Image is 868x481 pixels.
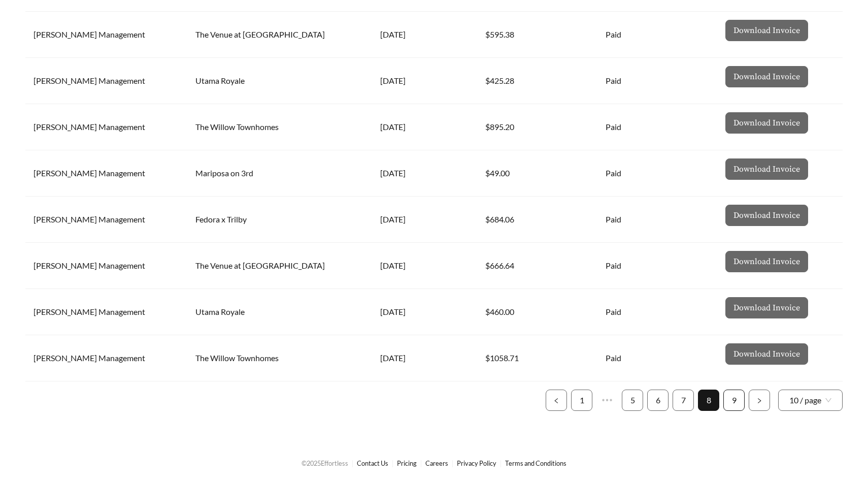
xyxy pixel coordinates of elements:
span: © 2025 Effortless [302,459,348,467]
td: [PERSON_NAME] Management [25,197,187,243]
td: [PERSON_NAME] Management [25,150,187,197]
td: [DATE] [372,150,478,197]
button: Download Invoice [725,158,808,180]
li: 5 [622,390,643,411]
td: $895.20 [477,104,597,150]
a: 5 [622,390,643,410]
span: right [756,398,762,404]
button: Download Invoice [725,66,808,87]
a: Privacy Policy [457,459,496,467]
span: left [553,398,559,404]
td: $1058.71 [477,335,597,381]
button: right [749,390,770,411]
td: [PERSON_NAME] Management [25,289,187,335]
a: 6 [648,390,668,410]
td: The Venue at [GEOGRAPHIC_DATA] [187,12,372,58]
td: Utama Royale [187,289,372,335]
button: Download Invoice [725,297,808,318]
td: Paid [597,243,717,289]
td: $684.06 [477,197,597,243]
td: [DATE] [372,104,478,150]
li: 9 [723,390,745,411]
li: Previous Page [546,390,567,411]
td: [DATE] [372,58,478,104]
td: Paid [597,197,717,243]
td: [DATE] [372,12,478,58]
a: Pricing [397,459,417,467]
span: ••• [596,390,618,411]
a: Careers [425,459,448,467]
li: 1 [571,390,592,411]
a: 7 [673,390,693,410]
li: 8 [698,390,719,411]
td: Paid [597,335,717,381]
li: Next Page [749,390,770,411]
td: $460.00 [477,289,597,335]
li: Previous 5 Pages [596,390,618,411]
button: Download Invoice [725,20,808,41]
td: The Venue at [GEOGRAPHIC_DATA] [187,243,372,289]
td: [DATE] [372,197,478,243]
td: The Willow Townhomes [187,335,372,381]
td: Paid [597,289,717,335]
td: Paid [597,12,717,58]
td: [DATE] [372,243,478,289]
td: [PERSON_NAME] Management [25,104,187,150]
td: Paid [597,58,717,104]
td: [PERSON_NAME] Management [25,58,187,104]
button: Download Invoice [725,251,808,272]
td: [PERSON_NAME] Management [25,335,187,381]
td: [DATE] [372,289,478,335]
td: $49.00 [477,150,597,197]
td: Utama Royale [187,58,372,104]
a: 1 [572,390,592,410]
td: [DATE] [372,335,478,381]
td: The Willow Townhomes [187,104,372,150]
button: Download Invoice [725,205,808,226]
td: [PERSON_NAME] Management [25,12,187,58]
a: 8 [698,390,719,410]
li: 6 [647,390,669,411]
td: Paid [597,104,717,150]
td: $666.64 [477,243,597,289]
a: Terms and Conditions [505,459,566,467]
button: Download Invoice [725,112,808,134]
div: Page Size [778,390,843,411]
td: Paid [597,150,717,197]
td: $595.38 [477,12,597,58]
td: $425.28 [477,58,597,104]
a: 9 [724,390,744,410]
a: Contact Us [357,459,388,467]
td: [PERSON_NAME] Management [25,243,187,289]
td: Mariposa on 3rd [187,150,372,197]
button: Download Invoice [725,343,808,365]
button: left [546,390,567,411]
span: 10 / page [789,390,831,410]
li: 7 [673,390,694,411]
td: Fedora x Trilby [187,197,372,243]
